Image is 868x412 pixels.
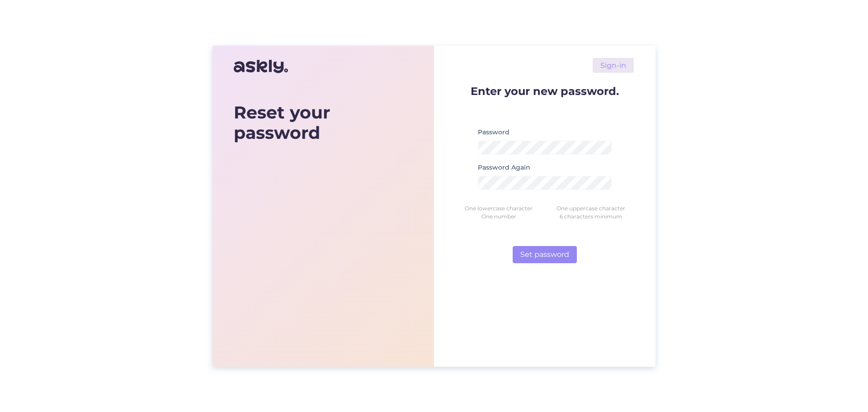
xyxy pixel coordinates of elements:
[478,128,509,137] label: Password
[234,56,288,77] img: Askly
[513,246,577,263] button: Set password
[453,213,545,221] div: One number
[453,204,545,213] div: One lowercase character
[478,163,530,172] label: Password Again
[593,58,634,73] a: Sign-in
[234,102,413,143] div: Reset your password
[545,204,637,213] div: One uppercase character
[545,213,637,221] div: 6 characters minimum
[456,85,634,97] p: Enter your new password.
